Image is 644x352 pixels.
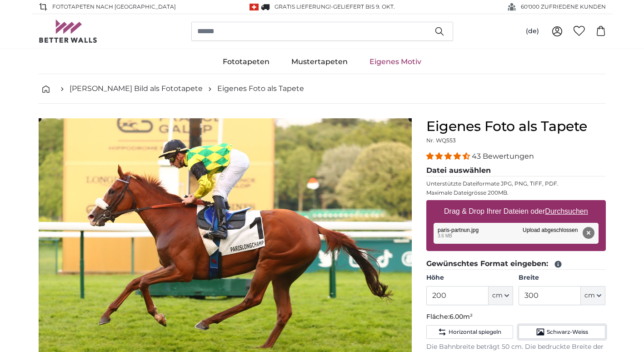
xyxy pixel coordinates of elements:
[275,3,331,10] span: GRATIS Lieferung!
[426,325,513,339] button: Horizontal spiegeln
[492,291,503,300] span: cm
[547,328,588,336] span: Schwarz-Weiss
[52,3,176,11] span: Fototapeten nach [GEOGRAPHIC_DATA]
[426,258,606,270] legend: Gewünschtes Format eingeben:
[426,165,606,176] legend: Datei auswählen
[519,23,546,40] button: (de)
[584,291,595,300] span: cm
[426,189,606,196] p: Maximale Dateigrösse 200MB.
[280,50,359,74] a: Mustertapeten
[39,20,98,43] img: Betterwalls
[449,328,501,336] span: Horizontal spiegeln
[519,273,605,282] label: Breite
[359,50,432,74] a: Eigenes Motiv
[545,207,588,215] u: Durchsuchen
[333,3,395,10] span: Geliefert bis 9. Okt.
[426,180,606,187] p: Unterstützte Dateiformate JPG, PNG, TIFF, PDF.
[426,312,606,322] p: Fläche:
[472,152,534,161] span: 43 Bewertungen
[426,118,606,135] h1: Eigenes Foto als Tapete
[426,273,513,282] label: Höhe
[521,3,606,11] span: 60'000 ZUFRIEDENE KUNDEN
[217,83,304,94] a: Eigenes Foto als Tapete
[39,74,606,104] nav: breadcrumbs
[440,202,592,221] label: Drag & Drop Ihrer Dateien oder
[331,3,395,10] span: -
[70,83,203,94] a: [PERSON_NAME] Bild als Fototapete
[449,312,473,321] span: 6.00m²
[426,152,472,161] span: 4.40 stars
[250,4,259,10] img: Schweiz
[489,286,513,305] button: cm
[426,137,456,144] span: Nr. WQ553
[212,50,280,74] a: Fototapeten
[519,325,605,339] button: Schwarz-Weiss
[581,286,605,305] button: cm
